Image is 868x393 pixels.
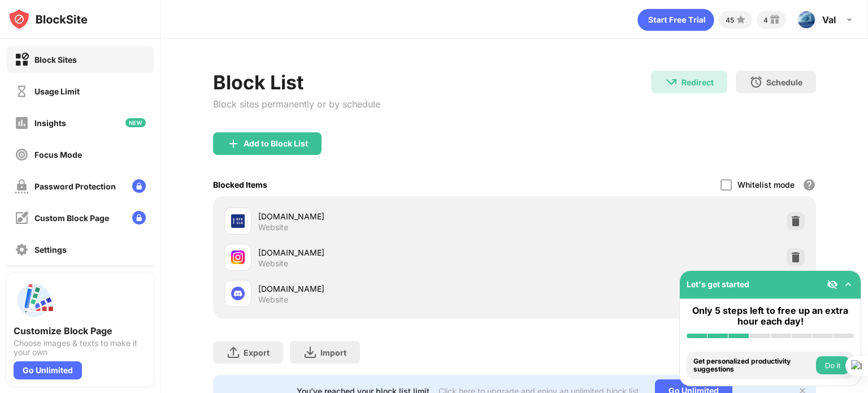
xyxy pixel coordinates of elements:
div: Block Sites [34,55,77,64]
div: Website [258,258,288,269]
div: Schedule [766,77,802,87]
div: [DOMAIN_NAME] [258,247,514,258]
div: Focus Mode [34,150,82,159]
div: 4 [763,16,768,24]
img: points-small.svg [734,13,748,27]
div: Block sites permanently or by schedule [213,98,380,110]
div: Get personalized productivity suggestions [693,357,813,374]
div: Export [244,348,270,357]
div: Add to Block List [244,139,308,148]
img: favicons [231,287,245,300]
img: favicons [231,251,245,264]
div: Val [822,14,836,25]
img: logo-blocksite.svg [8,8,88,31]
div: Website [258,295,288,305]
div: Go Unlimited [14,361,82,379]
img: lock-menu.svg [132,211,146,224]
img: insights-off.svg [15,116,29,130]
div: Custom Block Page [34,213,109,223]
button: Do it [816,356,849,374]
div: Block List [213,71,380,94]
div: Insights [34,118,66,128]
img: reward-small.svg [768,13,782,27]
div: Only 5 steps left to free up an extra hour each day! [687,305,854,327]
div: Redirect [682,77,714,87]
img: settings-off.svg [15,243,29,257]
div: [DOMAIN_NAME] [258,210,514,222]
div: [DOMAIN_NAME] [258,283,514,295]
div: Import [320,348,346,357]
img: customize-block-page-off.svg [15,211,29,225]
img: ACg8ocKATwOwpO9WB0Y-69ub1WIeHZrHI3BRIAdd4l2deakIW4Iv-JU=s96-c [797,11,815,29]
img: eye-not-visible.svg [827,279,838,290]
img: focus-off.svg [15,148,29,162]
img: password-protection-off.svg [15,179,29,193]
div: Website [258,222,288,232]
img: push-custom-page.svg [14,280,54,321]
img: block-on.svg [15,53,29,67]
div: Settings [34,245,67,254]
div: Blocked Items [213,180,267,189]
img: new-icon.svg [125,118,146,127]
img: favicons [231,214,245,228]
div: animation [637,8,714,31]
div: Let's get started [687,279,749,289]
div: Whitelist mode [737,180,795,189]
div: Customize Block Page [14,325,147,336]
div: 45 [726,16,734,24]
div: Choose images & texts to make it your own [14,339,147,357]
div: Usage Limit [34,87,80,96]
img: omni-setup-toggle.svg [843,279,854,290]
img: time-usage-off.svg [15,84,29,98]
div: Password Protection [34,182,116,191]
img: lock-menu.svg [132,179,146,193]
